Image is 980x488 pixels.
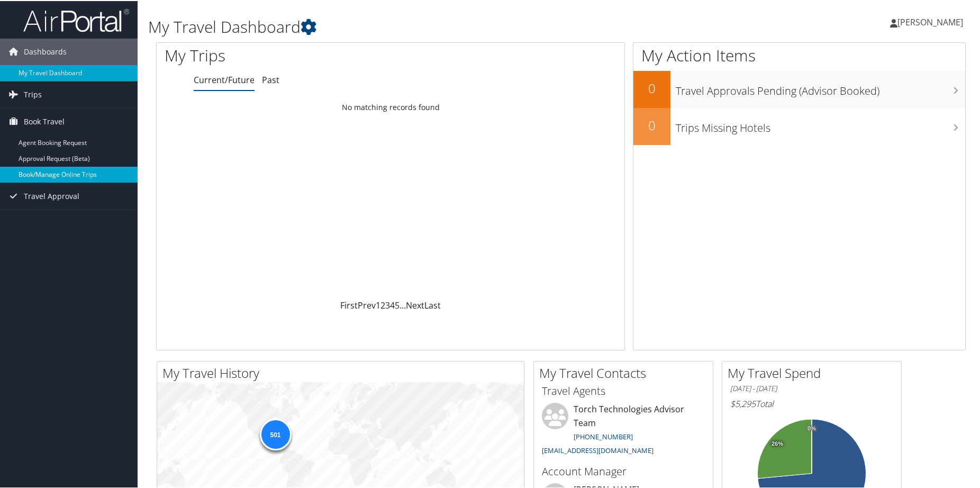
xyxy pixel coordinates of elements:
span: Book Travel [24,107,65,134]
h1: My Trips [165,43,422,66]
a: Past [262,73,279,85]
h6: [DATE] - [DATE] [730,383,893,393]
h3: Account Manager [542,463,705,478]
h2: My Travel History [162,363,524,381]
span: Trips [24,80,42,107]
h3: Trips Missing Hotels [676,114,965,134]
h2: My Travel Contacts [539,363,713,381]
a: 0Trips Missing Hotels [633,107,965,144]
a: Last [424,299,441,310]
a: 4 [390,299,395,310]
span: … [400,299,406,310]
img: airportal-logo.png [23,7,129,32]
tspan: 26% [772,440,783,446]
h2: 0 [633,78,670,96]
h3: Travel Approvals Pending (Advisor Booked) [676,77,965,97]
td: No matching records found [157,97,624,116]
h2: 0 [633,115,670,133]
a: [EMAIL_ADDRESS][DOMAIN_NAME] [542,445,654,454]
h3: Travel Agents [542,383,705,397]
span: Dashboards [24,38,67,64]
a: [PERSON_NAME] [890,5,974,37]
a: Prev [358,299,376,310]
a: 1 [376,299,380,310]
a: [PHONE_NUMBER] [574,431,633,440]
a: Current/Future [194,73,255,85]
span: [PERSON_NAME] [897,15,963,27]
a: 0Travel Approvals Pending (Advisor Booked) [633,70,965,107]
tspan: 0% [807,424,816,431]
span: Travel Approval [24,182,79,209]
a: 2 [380,299,385,310]
a: First [340,299,358,310]
h6: Total [730,397,893,409]
h1: My Travel Dashboard [148,15,698,37]
a: 3 [385,299,390,310]
div: 501 [259,417,291,449]
span: $5,295 [730,397,756,409]
h1: My Action Items [633,43,965,66]
h2: My Travel Spend [728,363,901,381]
a: Next [406,299,424,310]
a: 5 [395,299,400,310]
li: Torch Technologies Advisor Team [537,402,710,458]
